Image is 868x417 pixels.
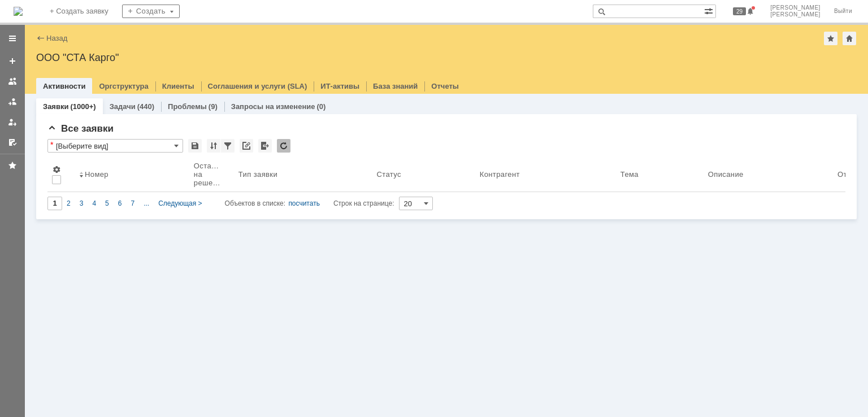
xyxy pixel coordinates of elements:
[46,34,67,42] a: Назад
[188,139,202,153] div: Сохранить вид
[67,199,71,207] span: 2
[110,102,136,111] a: Задачи
[137,102,154,111] div: (440)
[373,82,418,90] a: База знаний
[824,32,837,45] div: Добавить в избранное
[770,5,821,11] span: [PERSON_NAME]
[43,102,68,111] a: Заявки
[158,199,202,207] span: Следующая >
[431,82,459,90] a: Отчеты
[75,157,189,192] th: Номер
[316,102,325,111] div: (0)
[70,102,96,111] div: (1000+)
[43,82,85,90] a: Активности
[47,123,114,134] span: Все заявки
[277,139,290,153] div: Обновлять список
[258,139,272,153] div: Экспорт списка
[144,199,149,207] span: ...
[162,82,194,90] a: Клиенты
[80,199,84,207] span: 3
[234,157,372,192] th: Тип заявки
[320,82,359,90] a: ИТ-активы
[620,170,639,179] div: Тема
[14,7,23,16] img: logo
[194,162,220,187] div: Осталось на решение
[616,157,704,192] th: Тема
[770,11,821,18] span: [PERSON_NAME]
[36,52,857,63] div: ООО "СТА Карго"
[189,157,234,192] th: Осталось на решение
[209,102,218,111] div: (9)
[288,197,320,210] div: посчитать
[52,165,61,174] span: Настройки
[105,199,109,207] span: 5
[225,197,394,210] i: Строк на странице:
[50,141,53,149] div: Настройки списка отличаются от сохраненных в виде
[118,199,122,207] span: 6
[122,5,180,18] div: Создать
[708,170,744,179] div: Описание
[14,7,23,16] a: Перейти на домашнюю страницу
[99,82,148,90] a: Оргструктура
[207,139,220,153] div: Сортировка...
[733,7,746,15] span: 29
[3,113,21,131] a: Мои заявки
[231,102,315,111] a: Запросы на изменение
[3,93,21,111] a: Заявки в моей ответственности
[208,82,307,90] a: Соглашения и услуги (SLA)
[221,139,235,153] div: Фильтрация...
[225,199,285,207] span: Объектов в списке:
[238,170,277,179] div: Тип заявки
[475,157,616,192] th: Контрагент
[3,72,21,90] a: Заявки на командах
[3,52,21,70] a: Создать заявку
[85,170,108,179] div: Номер
[3,133,21,151] a: Мои согласования
[480,170,520,179] div: Контрагент
[168,102,207,111] a: Проблемы
[131,199,134,207] span: 7
[240,139,253,153] div: Скопировать ссылку на список
[376,170,401,179] div: Статус
[372,157,475,192] th: Статус
[843,32,856,45] div: Сделать домашней страницей
[704,5,715,16] span: Расширенный поиск
[92,199,96,207] span: 4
